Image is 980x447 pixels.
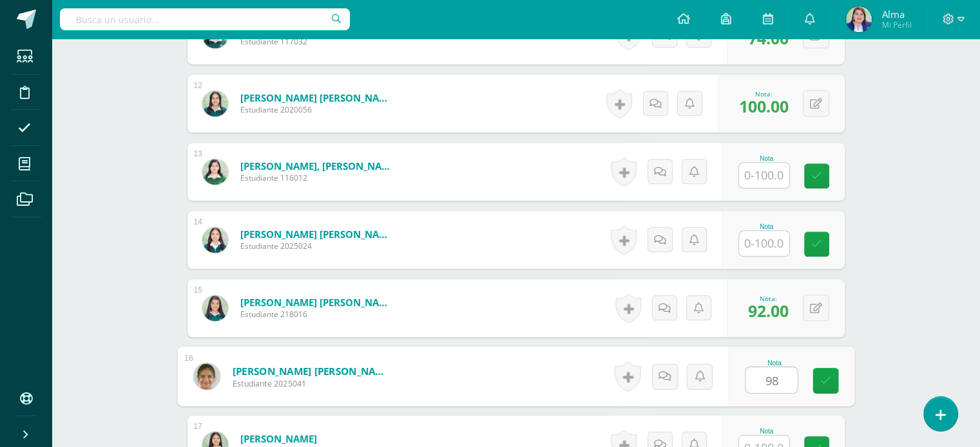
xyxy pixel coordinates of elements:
span: Estudiante 116012 [240,172,395,183]
div: Nota [738,223,795,230]
a: [PERSON_NAME], [PERSON_NAME] [240,160,395,172]
a: [PERSON_NAME] [PERSON_NAME] [240,296,395,309]
a: [PERSON_NAME] [240,432,317,445]
span: 100.00 [739,95,789,117]
img: 27c237815825e6a6b2ecfa0cdb8cb72b.png [202,295,228,321]
div: Nota: [748,294,789,303]
img: 885bba97dc2617ab8d2e0d7880df4027.png [202,91,228,116]
div: Nota [745,359,803,366]
span: Estudiante 2025024 [240,241,395,251]
input: Busca un usuario... [60,8,350,30]
input: 0-100.0 [739,231,789,256]
img: 4684625e3063d727a78513927f19c879.png [193,363,220,389]
a: [PERSON_NAME] [PERSON_NAME] [232,364,391,378]
span: Estudiante 218016 [240,309,395,320]
img: 77f6c6152d0f455c8775ae6af4b03fb2.png [202,227,228,253]
a: [PERSON_NAME] [PERSON_NAME] [240,228,395,241]
img: 4ef993094213c5b03b2ee2ce6609450d.png [846,6,872,32]
span: 92.00 [748,300,789,322]
span: Estudiante 2025041 [232,378,391,389]
span: Alma [881,8,911,21]
input: 0-100.0 [745,367,797,393]
div: Nota [738,428,795,435]
span: Mi Perfil [881,19,911,30]
div: Nota [738,155,795,162]
input: 0-100.0 [739,163,789,188]
a: [PERSON_NAME] [PERSON_NAME] [240,91,395,104]
div: Nota: [739,89,789,98]
span: Estudiante 2020056 [240,104,395,115]
img: c46a05b2893dac98847f26e44561d578.png [202,159,228,185]
span: Estudiante 117032 [240,36,317,47]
